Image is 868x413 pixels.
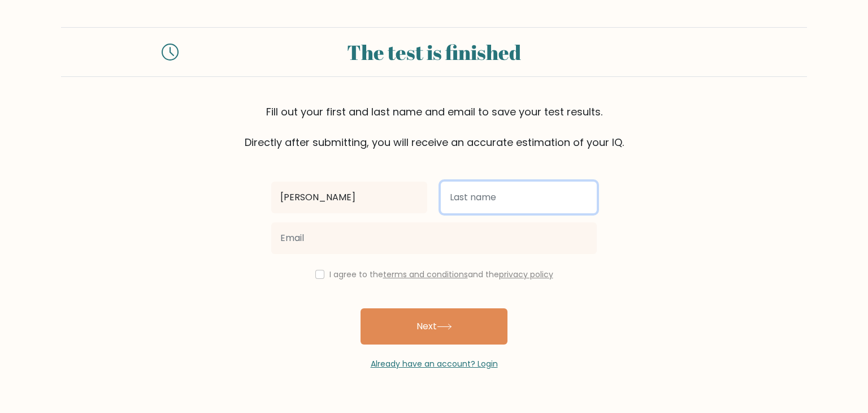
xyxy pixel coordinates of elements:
[361,308,507,345] button: Next
[61,104,807,150] div: Fill out your first and last name and email to save your test results. Directly after submitting,...
[329,269,553,280] label: I agree to the and the
[371,358,498,369] a: Already have an account? Login
[271,182,427,213] input: First name
[383,269,468,280] a: terms and conditions
[271,222,597,254] input: Email
[192,37,676,67] div: The test is finished
[441,182,597,213] input: Last name
[499,269,553,280] a: privacy policy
